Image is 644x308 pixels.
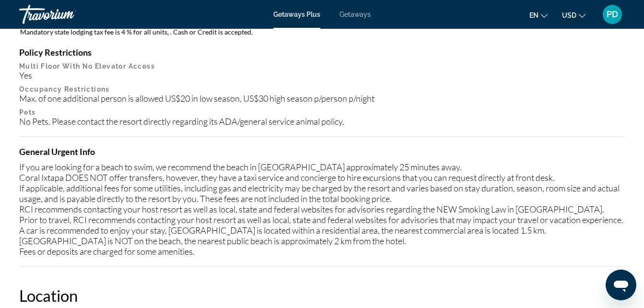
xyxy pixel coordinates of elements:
[606,270,636,300] iframe: Botón para iniciar la ventana de mensajería
[19,162,625,257] div: If you are looking for a beach to swim, we recommend the beach in [GEOGRAPHIC_DATA] approximately...
[19,70,625,81] div: Yes
[273,11,320,18] a: Getaways Plus
[19,108,625,116] p: Pets
[19,116,625,127] div: No Pets. Please contact the resort directly regarding its ADA/general service animal policy.
[20,27,624,36] td: Mandatory state lodging tax fee is 4 % for all units, . Cash or Credit is accepted.
[562,12,576,19] span: USD
[19,62,625,70] p: Multi Floor With No Elevator Access
[600,4,625,24] button: User Menu
[19,47,625,58] h4: Policy Restrictions
[340,11,371,18] a: Getaways
[19,2,115,27] a: Travorium
[19,286,625,305] h2: Location
[19,93,625,104] div: Max. of one additional person is allowed US$20 in low season, US$30 high season p/person p/night
[19,85,625,93] p: Occupancy Restrictions
[529,8,548,22] button: Change language
[19,146,625,157] h4: General Urgent Info
[607,10,618,19] span: PD
[562,8,585,22] button: Change currency
[529,12,539,19] span: en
